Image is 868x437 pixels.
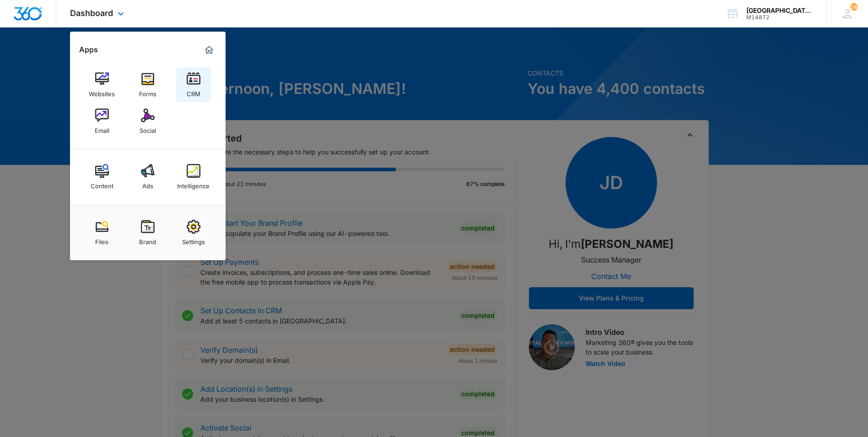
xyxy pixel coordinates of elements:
a: Content [85,159,119,194]
span: Dashboard [70,8,113,18]
div: account id [746,14,813,21]
a: Social [130,104,165,139]
a: Forms [130,67,165,102]
div: Settings [182,234,205,246]
a: Ads [130,159,165,194]
a: Settings [176,215,211,250]
a: Files [85,215,119,250]
div: Brand [139,234,156,246]
a: Marketing 360® Dashboard [202,43,216,57]
div: Intelligence [177,178,210,190]
div: Social [140,122,156,134]
a: Brand [130,215,165,250]
div: account name [746,7,813,14]
span: 18 [850,3,857,11]
div: Websites [89,86,115,98]
div: Ads [142,178,153,190]
a: CRM [176,67,211,102]
h2: Apps [79,45,98,54]
div: Content [91,178,113,190]
div: Forms [139,86,156,98]
div: notifications count [850,3,857,11]
div: CRM [187,86,200,98]
a: Intelligence [176,159,211,194]
a: Email [85,104,119,139]
a: Websites [85,67,119,102]
div: Files [95,234,108,246]
div: Email [95,122,109,134]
